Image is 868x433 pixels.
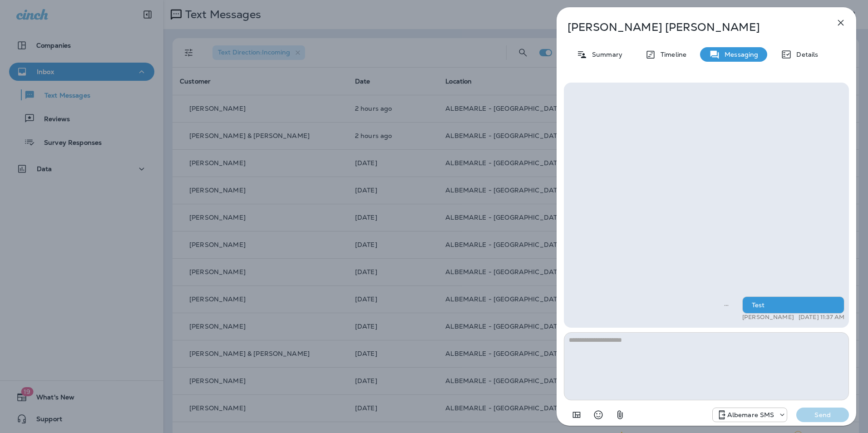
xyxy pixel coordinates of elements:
[720,51,758,58] p: Messaging
[567,406,586,424] button: Add in a premade template
[567,21,815,34] p: [PERSON_NAME] [PERSON_NAME]
[742,296,844,314] div: Test
[792,51,818,58] p: Details
[589,406,607,424] button: Select an emoji
[587,51,622,58] p: Summary
[742,314,794,321] p: [PERSON_NAME]
[724,300,729,309] span: Sent
[656,51,686,58] p: Timeline
[799,314,844,321] p: [DATE] 11:37 AM
[727,411,774,418] p: Albemare SMS
[713,409,787,420] div: +1 (252) 600-3555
